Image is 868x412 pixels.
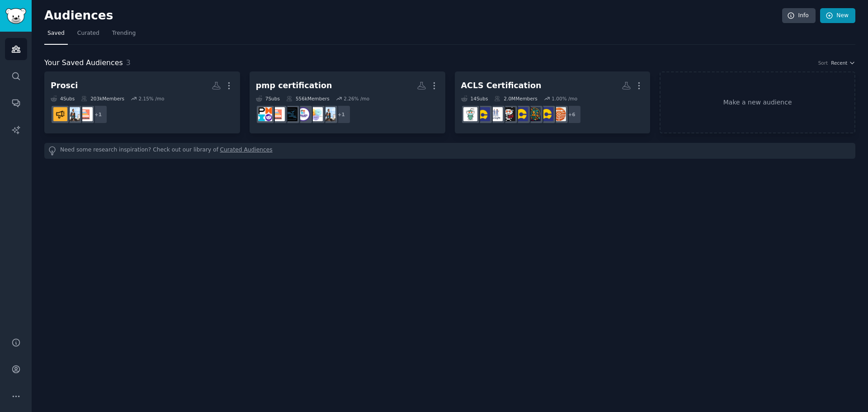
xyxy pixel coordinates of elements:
div: Prosci [51,80,78,91]
div: + 1 [332,105,351,124]
a: Saved [44,26,68,45]
div: 4 Sub s [51,95,75,102]
div: pmp certification [256,80,332,91]
img: GummySearch logo [5,8,26,24]
a: Curated [74,26,103,45]
div: 556k Members [286,95,330,102]
img: ProjectManagementPro [283,107,297,121]
img: projectmanagement [271,107,285,121]
div: 14 Sub s [461,95,488,102]
img: pmp [258,107,272,121]
img: FrederictonJobs [514,107,528,121]
span: Trending [112,29,136,38]
div: 2.26 % /mo [344,95,369,102]
span: Saved [47,29,65,38]
a: New [820,8,855,24]
img: StJohnsJobs [539,107,553,121]
a: ACLS Certification14Subs2.0MMembers1.00% /mo+6IMGredditStJohnsJobsRedditJobBoardFrederictonJobsin... [455,71,651,133]
img: SaintJohnJobs [476,107,490,121]
button: Recent [831,60,855,66]
h2: Audiences [44,9,782,23]
a: Prosci4Subs203kMembers2.15% /mo+1projectmanagementProjectManagerDocschangemanagement [44,71,240,133]
img: PMPRenewal [296,107,310,121]
img: changemanagement [53,107,67,121]
div: Need some research inspiration? Check out our library of [44,143,855,159]
div: ACLS Certification [461,80,542,91]
img: ProjectManagerDocs [66,107,80,121]
div: + 6 [562,105,581,124]
img: RedditJobBoard [527,107,541,121]
a: Info [782,8,816,24]
span: Recent [831,60,847,66]
img: NursingPH [489,107,503,121]
img: ProductManagement [309,107,323,121]
a: Make a new audience [660,71,855,133]
span: Your Saved Audiences [44,57,123,69]
div: 1.00 % /mo [552,95,577,102]
a: pmp certification7Subs556kMembers2.26% /mo+1ProjectManagerDocsProductManagementPMPRenewalProjectM... [250,71,445,133]
a: Curated Audiences [220,146,273,156]
a: Trending [109,26,139,45]
img: projectmanagement [79,107,93,121]
div: + 1 [89,105,108,124]
img: IMGreddit [552,107,566,121]
div: 2.15 % /mo [138,95,164,102]
img: ProjectManagerDocs [321,107,335,121]
div: 203k Members [81,95,124,102]
img: Residency [463,107,477,121]
div: 7 Sub s [256,95,280,102]
img: indianmedschool [501,107,515,121]
span: Curated [77,29,99,38]
span: 3 [126,58,131,67]
div: 2.0M Members [494,95,537,102]
div: Sort [818,60,828,66]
